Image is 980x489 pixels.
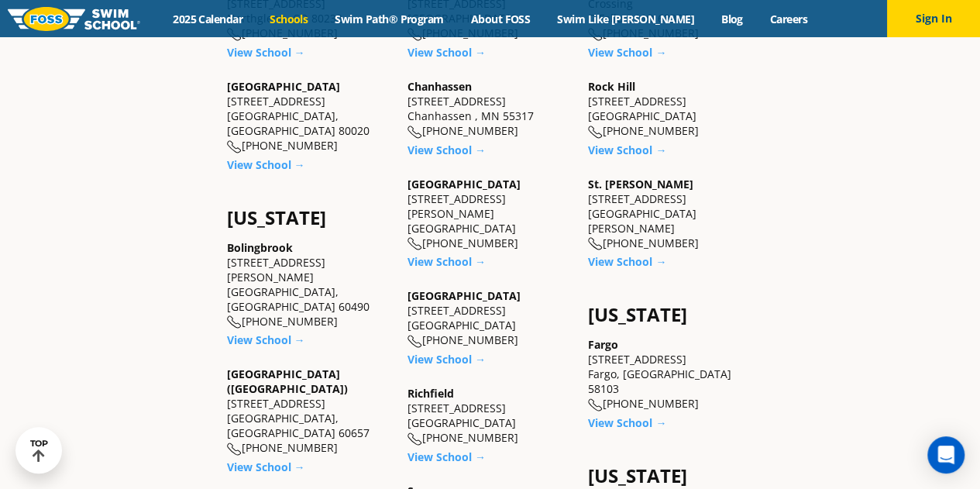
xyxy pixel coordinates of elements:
[588,126,603,139] img: location-phone-o-icon.svg
[588,237,603,250] img: location-phone-o-icon.svg
[588,337,618,352] a: Fargo
[756,12,820,26] a: Careers
[588,79,635,94] a: Rock Hill
[160,12,256,26] a: 2025 Calendar
[407,237,422,250] img: location-phone-o-icon.svg
[227,332,305,347] a: View School →
[227,157,305,172] a: View School →
[588,143,666,157] a: View School →
[407,79,472,94] a: Chanhassen
[588,304,753,325] h4: [US_STATE]
[227,79,340,94] a: [GEOGRAPHIC_DATA]
[227,315,242,329] img: location-phone-o-icon.svg
[227,207,392,229] h4: [US_STATE]
[227,240,293,255] a: Bolingbrook
[588,337,753,412] div: [STREET_ADDRESS] Fargo, [GEOGRAPHIC_DATA] 58103 [PHONE_NUMBER]
[407,143,486,157] a: View School →
[227,45,305,60] a: View School →
[407,177,521,191] a: [GEOGRAPHIC_DATA]
[457,12,544,26] a: About FOSS
[544,12,708,26] a: Swim Like [PERSON_NAME]
[927,436,965,474] div: Open Intercom Messenger
[227,443,242,456] img: location-phone-o-icon.svg
[588,415,666,430] a: View School →
[407,288,573,348] div: [STREET_ADDRESS] [GEOGRAPHIC_DATA] [PHONE_NUMBER]
[407,386,573,446] div: [STREET_ADDRESS] [GEOGRAPHIC_DATA] [PHONE_NUMBER]
[588,177,693,191] a: St. [PERSON_NAME]
[227,367,348,396] a: [GEOGRAPHIC_DATA] ([GEOGRAPHIC_DATA])
[588,177,753,251] div: [STREET_ADDRESS] [GEOGRAPHIC_DATA][PERSON_NAME] [PHONE_NUMBER]
[227,140,242,153] img: location-phone-o-icon.svg
[707,12,756,26] a: Blog
[588,254,666,269] a: View School →
[30,439,48,463] div: TOP
[227,240,392,329] div: [STREET_ADDRESS][PERSON_NAME] [GEOGRAPHIC_DATA], [GEOGRAPHIC_DATA] 60490 [PHONE_NUMBER]
[407,335,422,348] img: location-phone-o-icon.svg
[588,465,753,487] h4: [US_STATE]
[588,45,666,60] a: View School →
[256,12,322,26] a: Schools
[407,386,454,401] a: Richfield
[8,7,140,31] img: FOSS Swim School Logo
[407,432,422,446] img: location-phone-o-icon.svg
[407,126,422,139] img: location-phone-o-icon.svg
[407,79,573,139] div: [STREET_ADDRESS] Chanhassen , MN 55317 [PHONE_NUMBER]
[407,288,521,303] a: [GEOGRAPHIC_DATA]
[588,398,603,412] img: location-phone-o-icon.svg
[407,254,486,269] a: View School →
[407,449,486,464] a: View School →
[227,460,305,474] a: View School →
[588,79,753,139] div: [STREET_ADDRESS] [GEOGRAPHIC_DATA] [PHONE_NUMBER]
[407,177,573,251] div: [STREET_ADDRESS][PERSON_NAME] [GEOGRAPHIC_DATA] [PHONE_NUMBER]
[227,79,392,153] div: [STREET_ADDRESS] [GEOGRAPHIC_DATA], [GEOGRAPHIC_DATA] 80020 [PHONE_NUMBER]
[227,367,392,456] div: [STREET_ADDRESS] [GEOGRAPHIC_DATA], [GEOGRAPHIC_DATA] 60657 [PHONE_NUMBER]
[407,45,486,60] a: View School →
[322,12,457,26] a: Swim Path® Program
[407,352,486,367] a: View School →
